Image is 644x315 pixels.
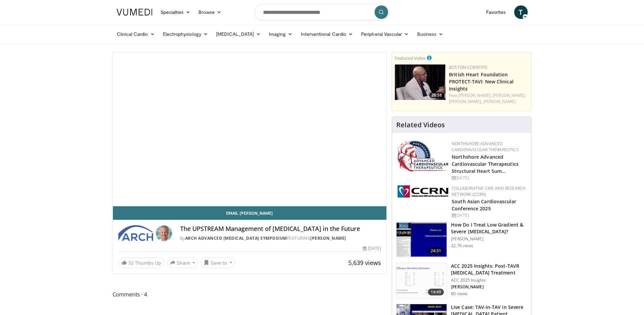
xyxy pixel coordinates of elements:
img: ARCH Advanced Revascularization Symposium [118,225,153,241]
a: 20:58 [395,64,446,100]
p: [PERSON_NAME] [451,284,527,290]
a: Email [PERSON_NAME] [113,206,387,220]
a: [PERSON_NAME], [493,93,526,98]
span: 20:58 [429,92,444,98]
h4: Related Videos [396,121,445,129]
a: Favorites [482,5,510,19]
button: Save to [201,257,235,268]
a: Clinical Cardio [113,27,159,41]
div: Feat. [449,93,528,105]
img: a04ee3ba-8487-4636-b0fb-5e8d268f3737.png.150x105_q85_autocrop_double_scale_upscale_version-0.2.png [398,185,448,198]
a: [PERSON_NAME], [458,93,492,98]
button: Share [167,257,198,268]
a: Northshore Advanced Cardiovascular Therapeutics Structural Heart Sum… [452,154,519,174]
a: Browse [194,5,225,19]
a: 32 Thumbs Up [118,258,164,268]
a: ARCH Advanced [MEDICAL_DATA] Symposium [185,235,287,241]
a: 24:31 How Do I Treat Low Gradient & Severe [MEDICAL_DATA]? [PERSON_NAME] 22.7K views [396,221,527,257]
img: 65ab7ad1-72f7-43dd-9b4f-f9d2742dc497.150x105_q85_crop-smart_upscale.jpg [397,263,447,298]
h3: ACC 2025 Insights: Post-TAVR [MEDICAL_DATA] Treatment [451,263,527,276]
div: By FEATURING [180,235,381,241]
input: Search topics, interventions [255,4,390,20]
div: [DATE] [452,212,526,218]
small: Featured Video [395,55,426,61]
a: Peripheral Vascular [357,27,413,41]
a: Interventional Cardio [297,27,357,41]
a: Business [413,27,448,41]
p: ACC 2025 Insights [451,278,527,283]
a: T [514,5,528,19]
img: 20bd0fbb-f16b-4abd-8bd0-1438f308da47.150x105_q85_crop-smart_upscale.jpg [395,64,446,100]
a: [PERSON_NAME], [449,99,482,104]
img: VuMedi Logo [117,9,152,16]
a: Electrophysiology [159,27,212,41]
a: Specialties [157,5,195,19]
a: British Heart Foundation PROTECT-TAVI: New Clinical Insights [449,71,514,92]
span: 14:49 [428,289,444,295]
a: Boston Scientific [449,64,488,70]
span: 5,639 views [348,259,381,267]
h3: How Do I Treat Low Gradient & Severe [MEDICAL_DATA]? [451,221,527,235]
div: [DATE] [363,245,381,252]
a: [MEDICAL_DATA] [212,27,265,41]
p: 80 views [451,291,468,296]
a: [PERSON_NAME] [310,235,346,241]
video-js: Video Player [113,52,387,206]
a: 14:49 ACC 2025 Insights: Post-TAVR [MEDICAL_DATA] Treatment ACC 2025 Insights [PERSON_NAME] 80 views [396,263,527,298]
a: [PERSON_NAME] [483,99,516,104]
img: Avatar [156,225,172,241]
a: Imaging [265,27,297,41]
span: 32 [128,260,134,266]
span: Comments 4 [113,290,387,299]
img: 45d48ad7-5dc9-4e2c-badc-8ed7b7f471c1.jpg.150x105_q85_autocrop_double_scale_upscale_version-0.2.jpg [398,141,448,172]
p: [PERSON_NAME] [451,236,527,242]
a: Collaborative CME and Research Network (CCRN) [452,185,526,197]
span: 24:31 [428,247,444,254]
h4: The UPSTREAM Management of [MEDICAL_DATA] in the Future [180,225,381,233]
a: South Asian Cardiovascular Conference 2025 [452,198,516,212]
p: 22.7K views [451,243,473,248]
img: tyLS_krZ8-0sGT9n4xMDoxOjB1O8AjAz.150x105_q85_crop-smart_upscale.jpg [397,222,447,257]
a: NorthShore Advanced Cardiovascular Therapeutics [452,141,519,153]
div: [DATE] [452,175,526,181]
